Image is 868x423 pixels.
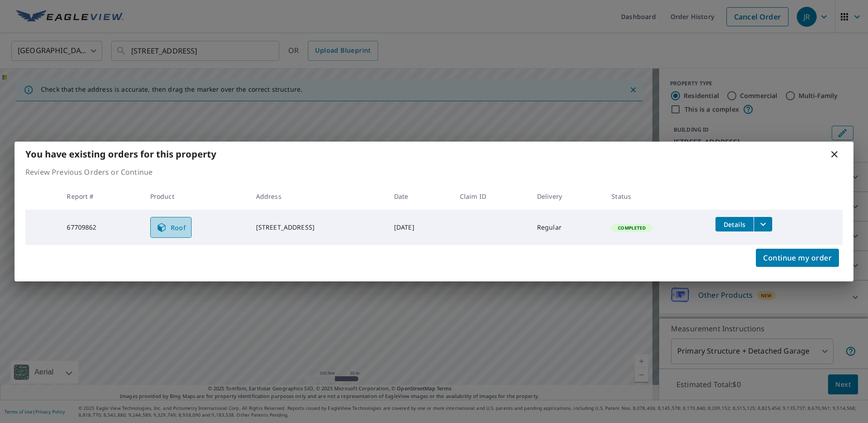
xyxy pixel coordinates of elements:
span: Details [721,220,748,229]
span: Continue my order [763,251,832,264]
th: Delivery [530,183,604,210]
th: Product [143,183,249,210]
th: Claim ID [453,183,530,210]
p: Review Previous Orders or Continue [25,167,843,177]
td: 67709862 [59,210,143,245]
button: detailsBtn-67709862 [715,217,754,231]
td: [DATE] [387,210,453,245]
span: Roof [156,222,186,233]
th: Date [387,183,453,210]
th: Report # [59,183,143,210]
span: Completed [612,225,651,231]
button: filesDropdownBtn-67709862 [754,217,772,231]
td: Regular [530,210,604,245]
th: Status [604,183,708,210]
b: You have existing orders for this property [25,148,216,160]
th: Address [249,183,387,210]
div: [STREET_ADDRESS] [256,223,380,232]
a: Roof [150,217,192,238]
button: Continue my order [756,249,839,267]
